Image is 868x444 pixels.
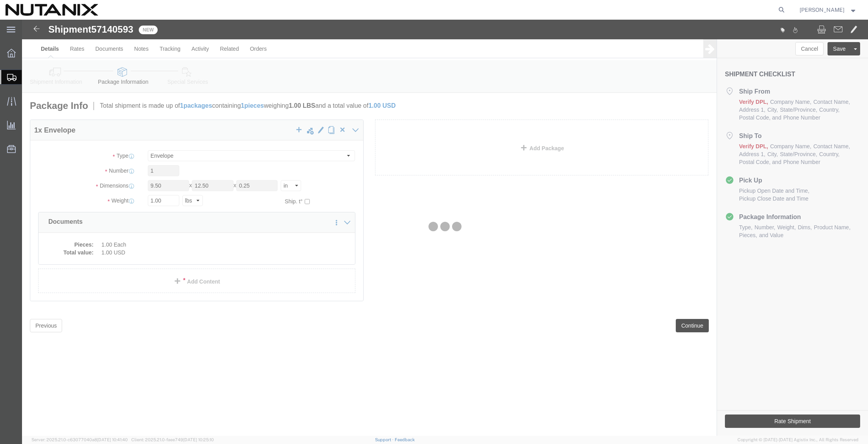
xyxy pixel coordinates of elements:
[799,5,857,15] button: [PERSON_NAME]
[131,437,214,442] span: Client: 2025.21.0-faee749
[737,437,859,443] span: Copyright © [DATE]-[DATE] Agistix Inc., All Rights Reserved
[6,4,98,16] img: logo
[395,437,415,442] a: Feedback
[31,437,128,442] span: Server: 2025.21.0-c63077040a8
[97,437,128,442] span: [DATE] 10:41:40
[375,437,395,442] a: Support
[183,437,214,442] span: [DATE] 10:25:10
[800,6,844,14] span: Stephanie Guadron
